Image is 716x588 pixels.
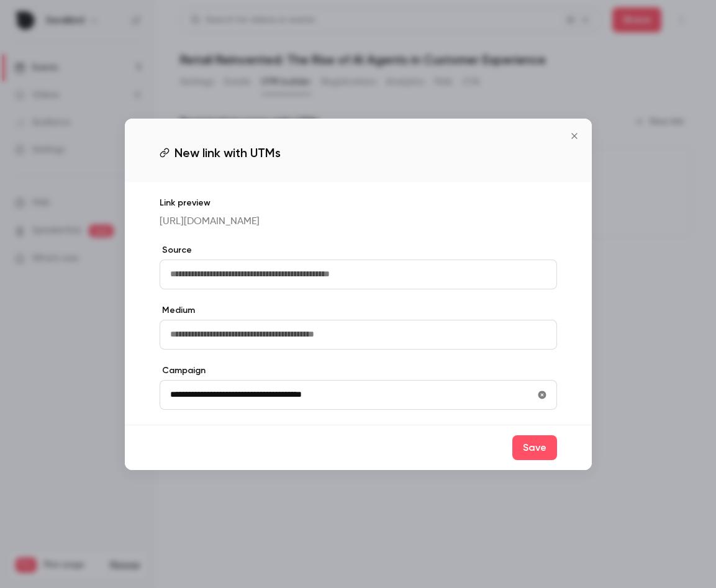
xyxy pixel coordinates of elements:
[174,143,281,162] span: New link with UTMs
[160,244,557,256] label: Source
[160,214,557,229] p: [URL][DOMAIN_NAME]
[532,385,552,405] button: utmCampaign
[160,197,557,209] p: Link preview
[160,304,557,317] label: Medium
[562,124,587,148] button: Close
[512,435,557,460] button: Save
[160,364,557,377] label: Campaign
